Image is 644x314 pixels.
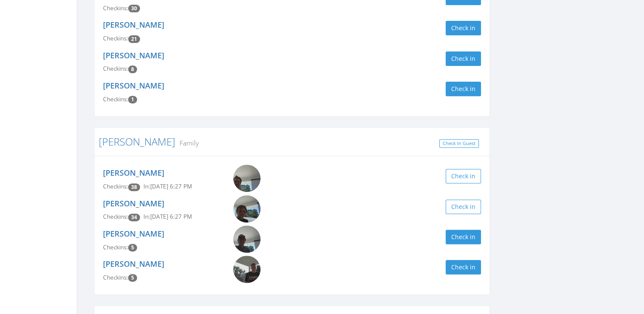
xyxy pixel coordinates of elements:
[446,169,481,183] button: Check in
[103,65,128,72] span: Checkins:
[446,21,481,35] button: Check in
[128,96,137,103] span: Checkin count
[128,35,140,43] span: Checkin count
[99,134,175,148] a: [PERSON_NAME]
[446,260,481,274] button: Check in
[143,183,192,190] span: In: [DATE] 6:27 PM
[128,274,137,282] span: Checkin count
[233,256,260,283] img: Laura_Jay.png
[103,95,128,103] span: Checkins:
[103,259,164,269] a: [PERSON_NAME]
[233,165,260,192] img: Eric_Jay.png
[439,139,479,148] a: Check In Guest
[128,66,137,73] span: Checkin count
[103,20,164,30] a: [PERSON_NAME]
[128,244,137,251] span: Checkin count
[128,183,140,191] span: Checkin count
[103,213,128,220] span: Checkins:
[103,80,164,91] a: [PERSON_NAME]
[233,226,260,253] img: Elliott_Jay.png
[233,195,260,223] img: Reid_Jay.png
[103,4,128,12] span: Checkins:
[103,183,128,190] span: Checkins:
[103,198,164,208] a: [PERSON_NAME]
[446,82,481,96] button: Check in
[128,5,140,12] span: Checkin count
[143,213,192,220] span: In: [DATE] 6:27 PM
[446,230,481,244] button: Check in
[103,228,164,239] a: [PERSON_NAME]
[175,138,199,148] small: Family
[103,50,164,60] a: [PERSON_NAME]
[103,168,164,178] a: [PERSON_NAME]
[446,51,481,66] button: Check in
[128,214,140,221] span: Checkin count
[103,274,128,281] span: Checkins:
[103,243,128,251] span: Checkins:
[103,34,128,42] span: Checkins:
[446,200,481,214] button: Check in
